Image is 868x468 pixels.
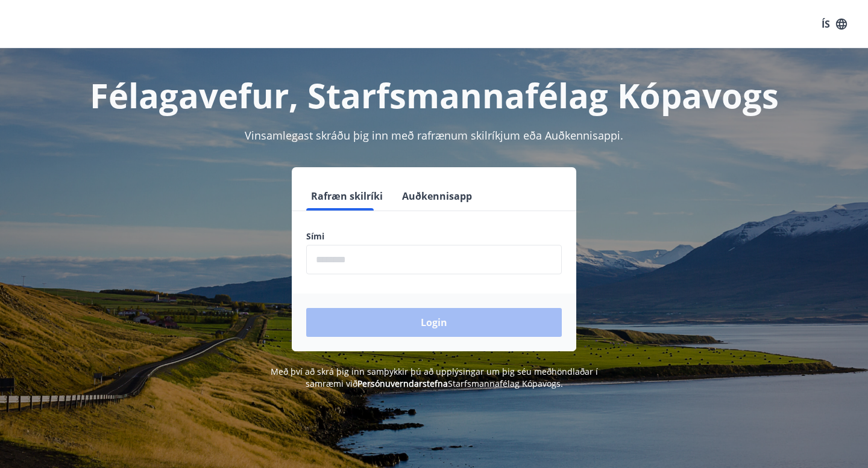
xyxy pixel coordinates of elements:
[245,128,623,143] span: Vinsamlegast skráðu þig inn með rafrænum skilríkjum eða Auðkennisappi.
[357,378,448,389] a: Persónuverndarstefna
[14,72,854,118] h1: Félagavefur, Starfsmannafélag Kópavogs
[271,366,598,389] span: Með því að skrá þig inn samþykkir þú að upplýsingar um þig séu meðhöndlaðar í samræmi við Starfsm...
[306,230,562,242] label: Sími
[306,182,388,211] button: Rafræn skilríki
[815,13,854,35] button: ÍS
[397,182,477,211] button: Auðkennisapp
